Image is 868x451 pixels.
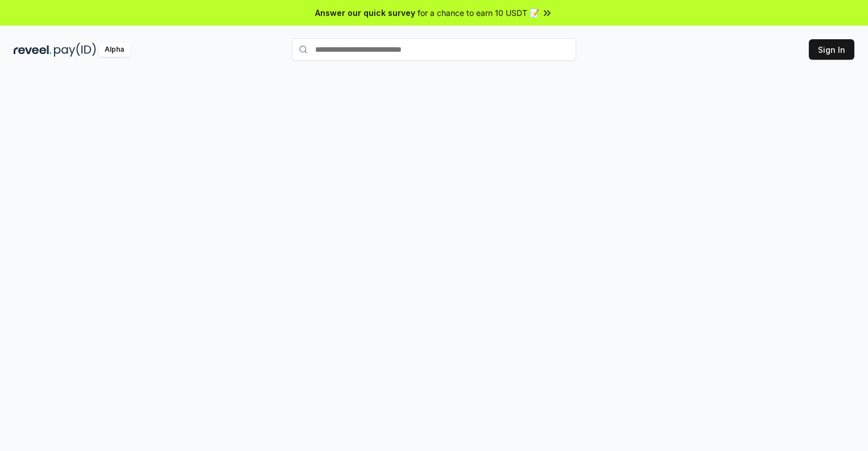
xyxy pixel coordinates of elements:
[809,39,854,60] button: Sign In
[54,43,96,57] img: pay_id
[315,7,415,19] span: Answer our quick survey
[418,7,539,19] span: for a chance to earn 10 USDT 📝
[98,43,130,57] div: Alpha
[14,43,52,57] img: reveel_dark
